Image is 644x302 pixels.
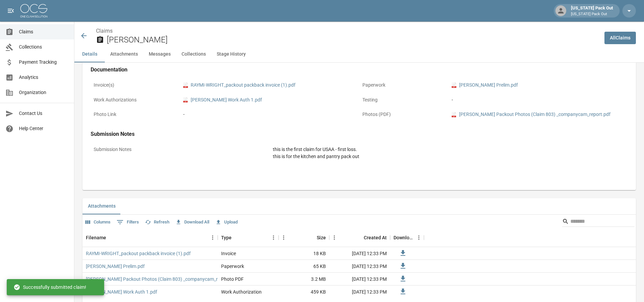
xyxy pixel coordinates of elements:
[86,263,145,270] a: [PERSON_NAME] Prelim.pdf
[96,28,113,34] a: Claims
[91,79,180,92] p: Invoice(s)
[221,276,244,282] div: Photo PDF
[19,74,69,81] span: Analytics
[604,32,636,44] a: AllClaims
[221,250,236,257] div: Invoice
[91,131,628,138] h4: Submission Notes
[183,111,185,118] div: -
[279,260,329,273] div: 65 KB
[84,217,112,228] button: Select columns
[176,46,211,62] button: Collections
[183,82,295,89] a: pdfRAYMI-WRIGHT_packout packback invoice (1).pdf
[414,233,424,243] button: Menu
[452,96,625,103] div: -
[452,111,611,118] a: pdf[PERSON_NAME] Packout Photos (Claim 803) _companycam_report.pdf
[91,66,628,73] h4: Documentation
[279,285,329,298] div: 459 KB
[364,228,387,247] div: Created At
[221,228,232,247] div: Type
[86,250,191,257] a: RAYMI-WRIGHT_packout packback invoice (1).pdf
[143,217,171,228] button: Refresh
[359,93,449,107] p: Testing
[19,43,69,51] span: Collections
[20,4,47,18] img: ocs-logo-white-transparent.png
[96,27,599,35] nav: breadcrumb
[82,198,121,214] button: Attachments
[115,217,141,228] button: Show filters
[571,11,613,17] p: [US_STATE] Pack Out
[317,228,326,247] div: Size
[211,46,251,62] button: Stage History
[143,46,176,62] button: Messages
[568,5,616,17] div: [US_STATE] Pack Out
[221,263,244,270] div: Paperwork
[329,247,390,260] div: [DATE] 12:33 PM
[86,228,106,247] div: Filename
[279,247,329,260] div: 18 KB
[82,198,636,214] div: related-list tabs
[329,228,390,247] div: Created At
[329,233,339,243] button: Menu
[359,79,449,92] p: Paperwork
[393,228,414,247] div: Download
[218,228,279,247] div: Type
[390,228,424,247] div: Download
[279,273,329,285] div: 3.2 MB
[273,146,359,160] div: this is the first claim for USAA - first loss. this is for the kitchen and pantry pack out
[279,228,329,247] div: Size
[359,108,449,121] p: Photos (PDF)
[19,28,69,35] span: Claims
[91,143,270,156] p: Submission Notes
[221,289,262,295] div: Work Authorization
[74,46,644,62] div: anchor tabs
[329,273,390,285] div: [DATE] 12:33 PM
[19,89,69,96] span: Organization
[452,82,518,89] a: pdf[PERSON_NAME] Prelim.pdf
[107,35,599,45] h2: [PERSON_NAME]
[86,276,237,282] a: [PERSON_NAME] Packout Photos (Claim 803) _companycam_report.pdf
[105,46,143,62] button: Attachments
[562,216,635,228] div: Search
[82,228,218,247] div: Filename
[14,281,86,293] div: Successfully submitted claim!
[329,285,390,298] div: [DATE] 12:33 PM
[329,260,390,273] div: [DATE] 12:33 PM
[91,108,180,121] p: Photo Link
[268,233,279,243] button: Menu
[91,93,180,107] p: Work Authorizations
[19,59,69,66] span: Payment Tracking
[74,46,105,62] button: Details
[19,110,69,117] span: Contact Us
[19,125,69,132] span: Help Center
[214,217,239,228] button: Upload
[174,217,211,228] button: Download All
[86,289,157,295] a: [PERSON_NAME] Work Auth 1.pdf
[183,96,262,103] a: pdf[PERSON_NAME] Work Auth 1.pdf
[4,4,18,18] button: open drawer
[208,233,218,243] button: Menu
[279,233,289,243] button: Menu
